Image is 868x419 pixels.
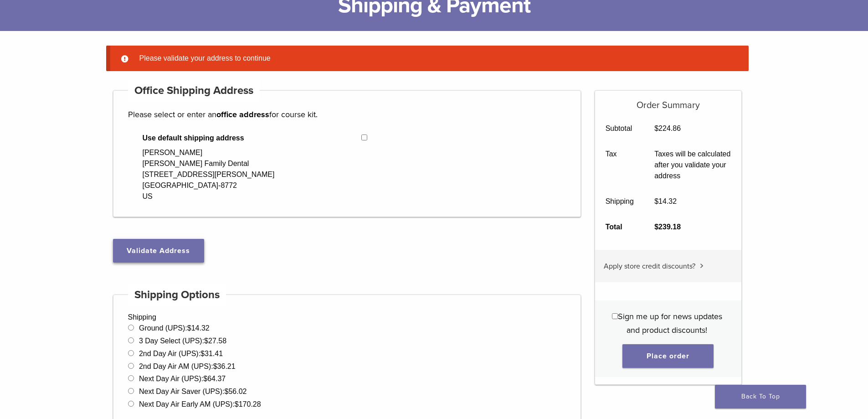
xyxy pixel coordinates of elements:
td: Taxes will be calculated after you validate your address [644,141,741,189]
h4: Shipping Options [128,284,226,306]
span: Apply store credit discounts? [604,262,695,271]
bdi: 14.32 [187,324,210,332]
span: $ [225,388,229,395]
label: Next Day Air Saver (UPS): [139,388,247,395]
span: Use default shipping address [143,133,362,144]
span: $ [213,362,217,370]
bdi: 64.37 [203,375,226,383]
label: 3 Day Select (UPS): [139,337,226,345]
span: Sign me up for news updates and product discounts! [618,311,722,335]
label: 2nd Day Air AM (UPS): [139,362,236,370]
bdi: 239.18 [654,223,681,231]
span: $ [654,124,658,132]
bdi: 224.86 [654,124,681,132]
span: $ [200,350,205,357]
strong: office address [216,109,269,119]
span: $ [187,324,191,332]
span: $ [235,400,239,408]
input: Sign me up for news updates and product discounts! [612,313,618,319]
a: Back To Top [715,385,806,409]
bdi: 31.41 [200,350,223,357]
span: $ [654,223,658,231]
span: $ [204,337,208,345]
th: Total [595,214,644,240]
span: $ [654,197,658,205]
bdi: 56.02 [225,388,247,395]
li: Please validate your address to continue [136,53,734,64]
bdi: 36.21 [213,362,236,370]
bdi: 170.28 [235,400,261,408]
button: Validate Address [113,239,204,263]
bdi: 14.32 [654,197,677,205]
th: Tax [595,141,644,189]
h5: Order Summary [595,91,741,111]
h4: Office Shipping Address [128,80,260,102]
th: Shipping [595,189,644,214]
label: Next Day Air Early AM (UPS): [139,400,261,408]
span: $ [203,375,207,383]
p: Please select or enter an for course kit. [128,108,566,121]
label: Next Day Air (UPS): [139,375,226,383]
label: Ground (UPS): [139,324,210,332]
div: [PERSON_NAME] [PERSON_NAME] Family Dental [STREET_ADDRESS][PERSON_NAME] [GEOGRAPHIC_DATA]-8772 US [143,147,275,202]
button: Place order [622,344,714,368]
th: Subtotal [595,116,644,141]
bdi: 27.58 [204,337,226,345]
img: caret.svg [700,264,704,268]
label: 2nd Day Air (UPS): [139,350,223,357]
